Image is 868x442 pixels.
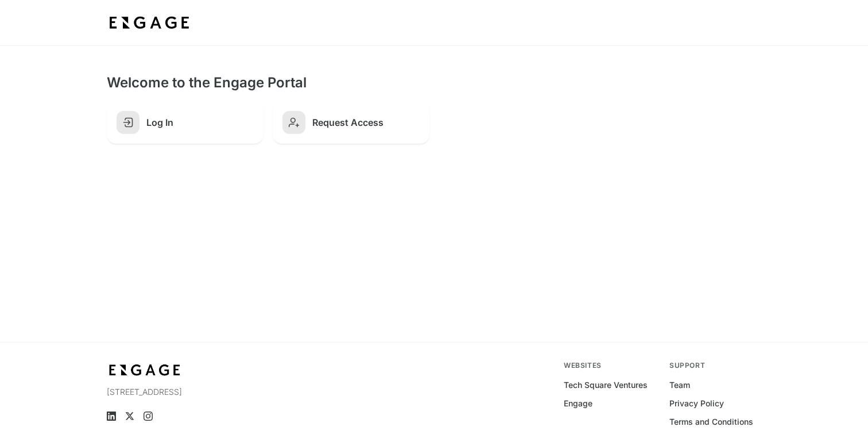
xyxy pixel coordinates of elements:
[564,361,656,370] div: Websites
[669,379,690,391] a: Team
[107,412,116,421] a: LinkedIn
[146,117,254,128] h2: Log In
[107,386,306,398] p: [STREET_ADDRESS]
[564,398,592,409] a: Engage
[107,13,192,33] img: bdf1fb74-1727-4ba0-a5bd-bc74ae9fc70b.jpeg
[125,412,134,421] a: X (Twitter)
[107,412,306,421] ul: Social media
[107,74,761,92] h2: Welcome to the Engage Portal
[273,101,429,144] a: Request Access
[564,379,648,391] a: Tech Square Ventures
[669,416,753,428] a: Terms and Conditions
[312,117,420,128] h2: Request Access
[107,361,183,379] img: bdf1fb74-1727-4ba0-a5bd-bc74ae9fc70b.jpeg
[144,412,153,421] a: Instagram
[669,398,724,409] a: Privacy Policy
[107,101,263,144] a: Log In
[669,361,761,370] div: Support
